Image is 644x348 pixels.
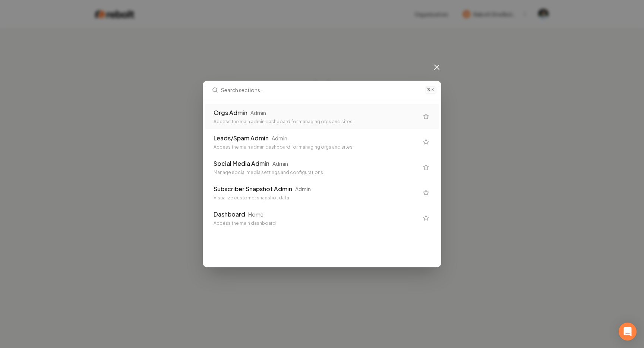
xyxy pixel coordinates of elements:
[214,170,419,175] div: Manage social media settings and configurations
[272,160,288,167] div: Admin
[221,81,420,99] input: Search sections...
[214,108,247,117] div: Orgs Admin
[272,134,287,142] div: Admin
[250,109,266,116] div: Admin
[203,99,441,235] div: Search sections...
[295,185,311,193] div: Admin
[619,323,637,341] div: Open Intercom Messenger
[214,159,269,168] div: Social Media Admin
[214,119,419,125] div: Access the main admin dashboard for managing orgs and sites
[214,184,292,193] div: Subscriber Snapshot Admin
[214,210,245,219] div: Dashboard
[214,134,269,143] div: Leads/Spam Admin
[214,144,419,150] div: Access the main admin dashboard for managing orgs and sites
[248,211,263,218] div: Home
[214,195,419,201] div: Visualize customer snapshot data
[214,220,419,226] div: Access the main dashboard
